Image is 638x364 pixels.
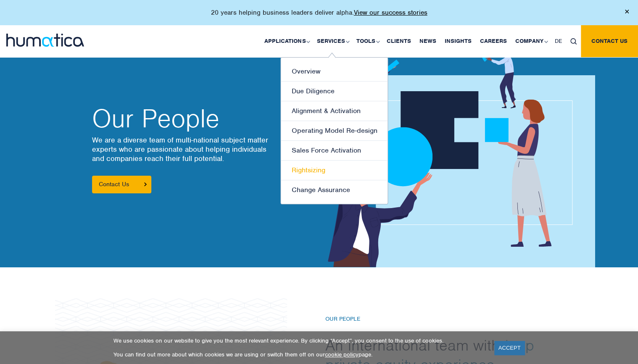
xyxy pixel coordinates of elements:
img: arrowicon [144,182,147,186]
a: Rightsizing [281,161,388,180]
h6: Our People [325,316,552,323]
h2: Our People [92,106,311,131]
a: Services [313,25,352,57]
a: Contact Us [92,176,151,193]
a: Careers [476,25,511,57]
a: Change Assurance [281,180,388,200]
img: search_icon [570,38,577,45]
a: Overview [281,62,388,82]
p: We are a diverse team of multi-national subject matter experts who are passionate about helping i... [92,135,311,163]
a: Tools [352,25,382,57]
p: 20 years helping business leaders deliver alpha. [211,8,427,17]
a: Contact us [581,25,638,57]
a: ACCEPT [494,341,525,355]
a: cookie policy [325,351,359,358]
a: Applications [260,25,313,57]
a: Company [511,25,551,57]
a: News [415,25,440,57]
p: We use cookies on our website to give you the most relevant experience. By clicking “Accept”, you... [113,337,484,344]
a: Due Diligence [281,82,388,101]
a: Alignment & Activation [281,101,388,121]
a: Operating Model Re-design [281,121,388,141]
img: logo [6,34,84,47]
p: You can find out more about which cookies we are using or switch them off on our page. [113,351,484,358]
span: DE [555,37,562,45]
a: Insights [440,25,476,57]
a: DE [551,25,566,57]
a: View our success stories [354,8,427,17]
a: Clients [382,25,415,57]
img: about_banner1 [306,45,595,267]
a: Sales Force Activation [281,141,388,161]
